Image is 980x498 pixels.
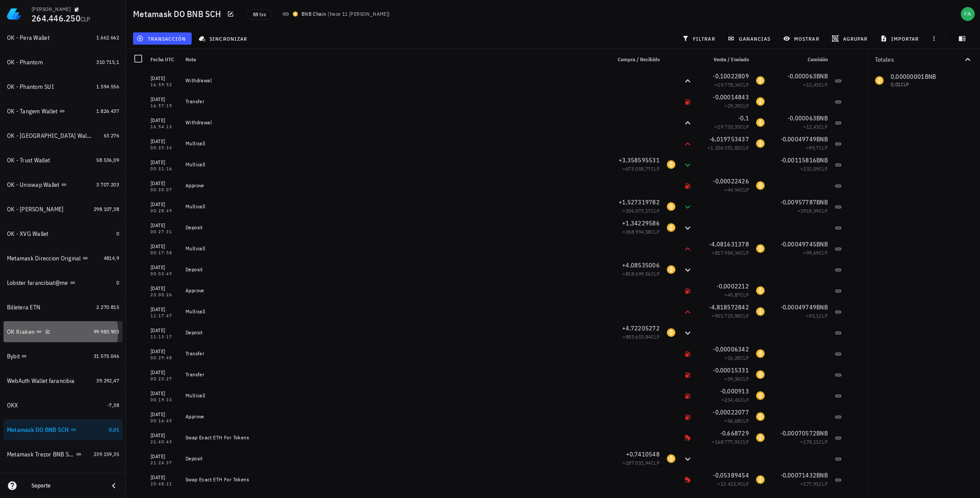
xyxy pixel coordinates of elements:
[713,72,749,80] span: -0,10022809
[876,32,924,45] button: importar
[756,349,765,358] div: BNB-icon
[150,440,178,444] div: 21:40:43
[800,480,828,487] span: ≈
[7,108,58,115] div: OK - Tangem Wallet
[150,251,178,255] div: 00:17:58
[138,35,186,42] span: transacción
[3,346,122,367] a: Bybit 31.575.046
[147,49,182,70] div: Fecha UTC
[801,207,819,214] span: 1919,39
[150,221,178,230] div: [DATE]
[253,10,266,19] span: 88 txs
[756,286,765,295] div: BNB-icon
[787,114,816,122] span: -0,000063
[809,144,819,151] span: 99,7
[7,255,81,262] div: Metamask Direccion Original
[150,398,178,402] div: 00:19:33
[724,186,749,193] span: ≈
[31,6,70,13] div: [PERSON_NAME]
[780,471,817,479] span: -0,00071432
[150,419,178,423] div: 00:16:45
[3,321,122,342] a: OK Kraken 99.983.903
[150,137,178,146] div: [DATE]
[756,139,765,148] div: BNB-icon
[803,123,828,130] span: ≈
[116,279,119,286] span: 0
[715,312,740,319] span: 901.715,98
[667,223,675,232] div: BNB-icon
[185,98,604,105] div: Transfer
[133,7,224,21] h1: Metamask DO BNB SCH
[150,83,178,87] div: 16:59:52
[819,207,828,214] span: CLP
[31,482,101,489] div: Soporte
[626,165,651,172] span: 673.058,77
[819,165,828,172] span: CLP
[707,144,749,151] span: ≈
[800,165,828,172] span: ≈
[875,56,962,63] div: Totales
[150,377,178,381] div: 00:23:27
[94,328,119,335] span: 99.983.903
[185,476,604,483] div: Swap Exact ETH For Tokens
[819,438,828,445] span: CLP
[717,480,749,487] span: ≈
[3,370,122,391] a: WebAuth Wallet farancibia 39.292,47
[185,161,604,168] div: Multicall
[709,240,749,248] span: -4,081631378
[94,206,119,212] span: 298.107,38
[150,431,178,440] div: [DATE]
[623,459,660,466] span: ≈
[816,198,828,206] span: BNB
[96,181,119,188] span: 3.707.203
[740,396,749,403] span: CLP
[96,34,119,41] span: 1.662.662
[3,223,122,244] a: OK - XVG Wallet 0
[667,265,675,274] div: BNB-icon
[713,177,749,185] span: -0,00022426
[728,417,740,424] span: 56,68
[150,116,178,125] div: [DATE]
[623,207,660,214] span: ≈
[780,429,817,437] span: -0,00070572
[618,56,660,63] span: Compra / Recibido
[626,207,651,214] span: 306.073,17
[185,77,604,84] div: Withdrawal
[740,291,749,298] span: CLP
[107,402,119,408] span: -7,38
[729,35,770,42] span: ganancias
[623,165,660,172] span: ≈
[667,454,675,463] div: BNB-icon
[806,81,819,88] span: 12,43
[803,438,819,445] span: 178,11
[756,370,765,379] div: BNB-icon
[150,179,178,188] div: [DATE]
[713,93,749,101] span: -0,00014843
[150,326,178,335] div: [DATE]
[684,35,715,42] span: filtrar
[756,475,765,484] div: BNB-icon
[150,482,178,486] div: 20:48:21
[622,324,660,332] span: +4,72205272
[7,157,50,164] div: OK - Trust Wallet
[740,375,749,382] span: CLP
[808,56,828,63] span: Comisión
[651,207,660,214] span: CLP
[626,228,651,235] span: 268.994,58
[740,354,749,361] span: CLP
[3,395,122,416] a: OKX -7,38
[713,366,749,374] span: -0,00015331
[150,263,178,272] div: [DATE]
[185,140,604,147] div: Multicall
[7,279,68,287] div: Lobster farancibiat@me
[31,12,80,24] span: 264.446.250
[96,108,119,114] span: 1.826.437
[185,455,604,462] div: Deposit
[787,72,816,80] span: -0,000063
[816,72,828,80] span: BNB
[150,410,178,419] div: [DATE]
[651,270,660,277] span: CLP
[712,438,749,445] span: ≈
[185,434,604,441] div: Swap Exact ETH For Tokens
[7,353,20,360] div: Bybit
